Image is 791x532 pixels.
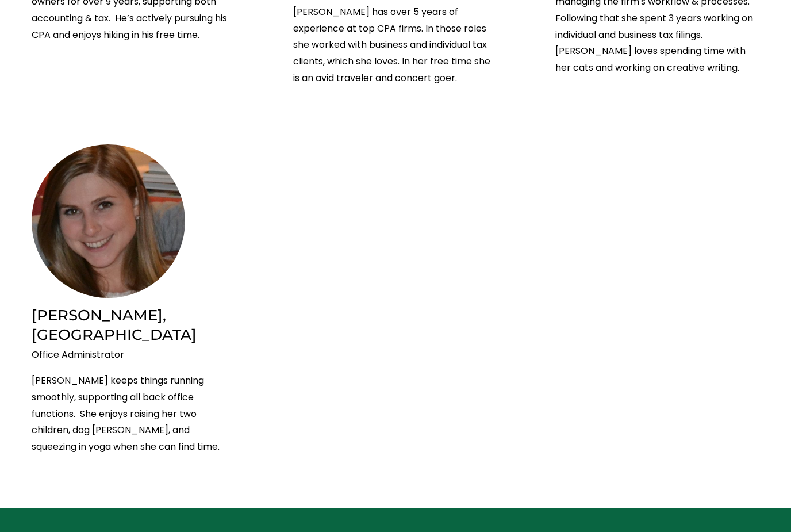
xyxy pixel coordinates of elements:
[32,347,236,364] p: Office Administrator
[32,145,185,298] img: A young woman smiling with shoulder-length brown hair, sitting indoors with a stack of books or m...
[32,307,236,345] h2: [PERSON_NAME], [GEOGRAPHIC_DATA]
[32,373,236,456] p: [PERSON_NAME] keeps things running smoothly, supporting all back office functions. She enjoys rai...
